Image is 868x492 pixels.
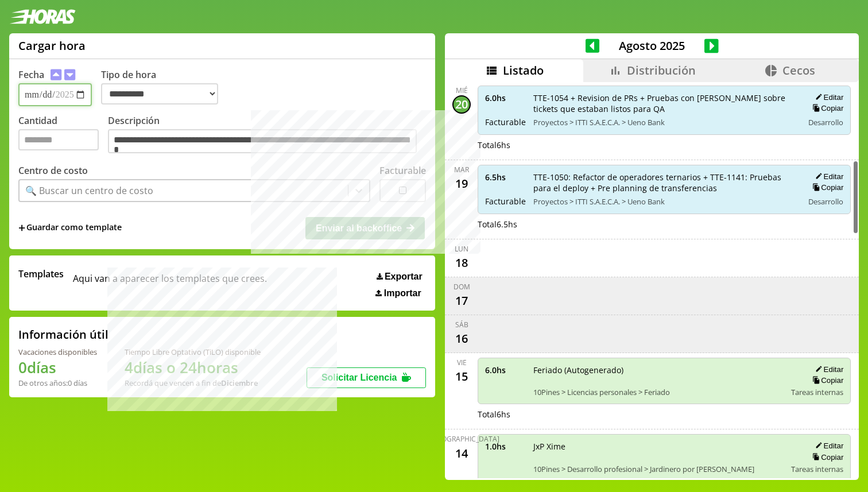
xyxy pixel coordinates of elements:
button: Editar [812,441,843,451]
div: Total 6.5 hs [478,219,851,230]
button: Copiar [809,103,843,113]
span: Solicitar Licencia [321,373,397,382]
textarea: Descripción [108,129,417,153]
button: Solicitar Licencia [307,367,426,388]
button: Copiar [809,183,843,192]
button: Copiar [809,375,843,385]
div: 18 [452,254,471,272]
div: Total 6 hs [478,409,851,420]
span: Tareas internas [791,464,843,474]
span: Proyectos > ITTI S.A.E.C.A. > Ueno Bank [533,196,795,207]
div: 17 [452,292,471,310]
div: mar [454,165,469,175]
div: vie [457,358,467,367]
div: 20 [452,95,471,114]
span: Proyectos > ITTI S.A.E.C.A. > Ueno Bank [533,117,795,127]
span: Facturable [485,117,525,127]
button: Exportar [373,271,426,282]
div: lun [455,244,468,254]
span: Cecos [782,63,815,78]
select: Tipo de hora [101,83,218,104]
span: Facturable [485,196,525,207]
span: Agosto 2025 [599,38,704,53]
div: 19 [452,175,471,193]
label: Centro de costo [18,164,88,177]
span: Distribución [627,63,696,78]
span: 10Pines > Licencias personales > Feriado [533,387,783,397]
span: +Guardar como template [18,222,122,234]
button: Editar [812,365,843,374]
span: 1.0 hs [485,441,525,452]
button: Copiar [809,452,843,462]
b: Diciembre [221,378,258,388]
div: Total 6 hs [478,140,851,150]
h1: Cargar hora [18,38,86,53]
label: Fecha [18,68,44,81]
div: 15 [452,367,471,386]
label: Cantidad [18,114,108,156]
span: Feriado (Autogenerado) [533,365,783,375]
span: Listado [503,63,544,78]
div: scrollable content [445,82,859,478]
span: Importar [384,288,421,299]
div: 16 [452,330,471,348]
span: 6.0 hs [485,92,525,103]
span: JxP Xime [533,441,783,452]
button: Editar [812,92,843,102]
span: 6.0 hs [485,365,525,375]
div: dom [454,282,470,292]
span: Exportar [385,272,423,282]
div: Vacaciones disponibles [18,347,97,357]
label: Facturable [379,164,426,177]
div: [DEMOGRAPHIC_DATA] [424,434,499,444]
div: mié [456,86,468,95]
span: Desarrollo [808,117,843,127]
button: Editar [812,172,843,181]
div: De otros años: 0 días [18,378,97,388]
span: Templates [18,268,64,280]
span: TTE-1050: Refactor de operadores ternarios + TTE-1141: Pruebas para el deploy + Pre planning de t... [533,172,795,193]
input: Cantidad [18,129,99,150]
div: 14 [452,444,471,462]
div: 🔍 Buscar un centro de costo [25,184,153,197]
img: logotipo [9,9,76,24]
h1: 0 días [18,357,97,378]
h2: Información útil [18,327,108,342]
span: 6.5 hs [485,172,525,183]
div: Recordá que vencen a fin de [125,378,261,388]
span: Tareas internas [791,387,843,397]
span: + [18,222,25,234]
label: Tipo de hora [101,68,227,106]
h1: 4 días o 24 horas [125,357,261,378]
div: sáb [455,320,468,330]
span: Aqui van a aparecer los templates que crees. [73,268,267,299]
span: TTE-1054 + Revision de PRs + Pruebas con [PERSON_NAME] sobre tickets que estaban listos para QA [533,92,795,114]
div: Tiempo Libre Optativo (TiLO) disponible [125,347,261,357]
span: Desarrollo [808,196,843,207]
span: 10Pines > Desarrollo profesional > Jardinero por [PERSON_NAME] [533,464,783,474]
label: Descripción [108,114,426,156]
